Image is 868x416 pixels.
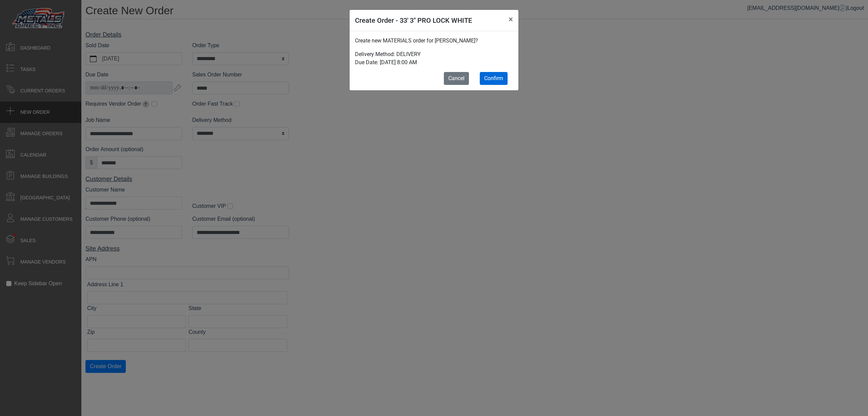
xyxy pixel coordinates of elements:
button: Confirm [480,72,508,85]
p: Delivery Method: DELIVERY Due Date: [DATE] 8:00 AM [355,50,513,67]
span: Confirm [484,75,503,82]
button: Cancel [444,72,469,85]
button: Close [503,10,518,29]
p: Create new MATERIALS order for [PERSON_NAME]? [355,37,513,45]
h5: Create Order - 33' 3" PRO LOCK WHITE [355,15,472,25]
